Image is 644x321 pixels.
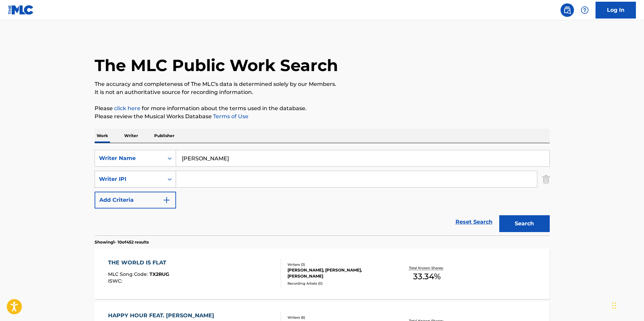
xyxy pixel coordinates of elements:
img: help [581,6,589,14]
iframe: Chat Widget [610,289,644,321]
p: Please review the Musical Works Database [95,113,550,121]
div: [PERSON_NAME], [PERSON_NAME], [PERSON_NAME] [287,267,389,279]
a: Public Search [561,3,574,17]
a: Terms of Use [212,113,248,120]
p: Please for more information about the terms used in the database. [95,104,550,113]
div: Writer IPI [99,175,160,183]
div: Writer Name [99,154,160,162]
img: 9d2ae6d4665cec9f34b9.svg [163,196,171,204]
form: Search Form [95,150,550,235]
span: MLC Song Code : [108,271,149,277]
a: Reset Search [452,215,496,229]
img: MLC Logo [8,5,34,15]
a: click here [114,105,140,111]
p: Writer [122,129,140,143]
span: ISWC : [108,278,124,284]
p: Work [95,129,110,143]
p: Showing 1 - 10 of 452 results [95,239,149,245]
img: search [563,6,571,14]
p: It is not an authoritative source for recording information. [95,88,550,96]
h1: The MLC Public Work Search [95,55,338,75]
div: Drag [612,295,616,316]
div: HAPPY HOUR FEAT. [PERSON_NAME] [108,312,217,320]
div: Recording Artists ( 0 ) [287,281,389,286]
p: The accuracy and completeness of The MLC's data is determined solely by our Members. [95,80,550,88]
button: Add Criteria [95,192,176,208]
span: TX2RUG [149,271,169,277]
div: Writers ( 6 ) [287,315,389,320]
a: THE WORLD IS FLATMLC Song Code:TX2RUGISWC:Writers (3)[PERSON_NAME], [PERSON_NAME], [PERSON_NAME]R... [95,249,550,299]
p: Total Known Shares: [409,265,445,270]
div: Writers ( 3 ) [287,262,389,267]
img: Delete Criterion [542,171,550,188]
span: 33.34 % [413,270,441,283]
button: Search [499,215,550,232]
p: Publisher [152,129,176,143]
div: THE WORLD IS FLAT [108,259,170,267]
div: Help [578,3,591,17]
a: Log In [596,2,636,19]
